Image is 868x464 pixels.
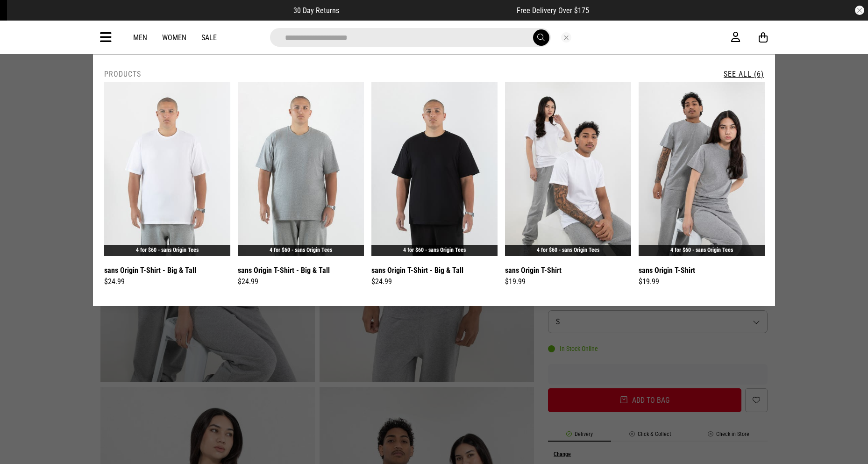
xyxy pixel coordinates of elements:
[238,276,364,287] div: $24.99
[238,82,364,256] img: Sans Origin T-shirt - Big & Tall in Grey
[639,264,695,276] a: sans Origin T-Shirt
[104,276,230,287] div: $24.99
[270,247,332,253] a: 4 for $60 - sans Origin Tees
[371,264,463,276] a: sans Origin T-Shirt - Big & Tall
[505,264,562,276] a: sans Origin T-Shirt
[104,82,230,256] img: Sans Origin T-shirt - Big & Tall in White
[136,247,199,253] a: 4 for $60 - sans Origin Tees
[639,276,765,287] div: $19.99
[133,33,147,42] a: Men
[238,264,330,276] a: sans Origin T-Shirt - Big & Tall
[201,33,217,42] a: Sale
[358,6,498,15] iframe: Customer reviews powered by Trustpilot
[162,33,186,42] a: Women
[670,247,733,253] a: 4 for $60 - sans Origin Tees
[104,70,141,79] h2: Products
[371,276,498,287] div: $24.99
[293,6,339,15] span: 30 Day Returns
[724,70,764,79] a: See All (6)
[505,276,631,287] div: $19.99
[371,82,498,256] img: Sans Origin T-shirt - Big & Tall in Black
[505,82,631,256] img: Sans Origin T-shirt in White
[537,247,599,253] a: 4 for $60 - sans Origin Tees
[561,32,571,43] button: Close search
[403,247,466,253] a: 4 for $60 - sans Origin Tees
[517,6,589,15] span: Free Delivery Over $175
[7,4,36,32] button: Open LiveChat chat widget
[104,264,196,276] a: sans Origin T-Shirt - Big & Tall
[639,82,765,256] img: Sans Origin T-shirt in Grey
